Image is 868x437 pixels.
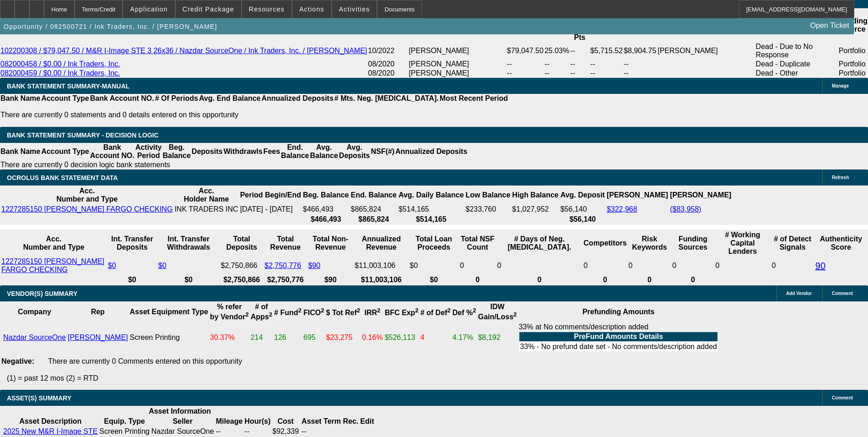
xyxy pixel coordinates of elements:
th: Edit [360,417,374,426]
td: Portfolio [838,60,868,69]
th: $0 [409,275,458,284]
td: $79,047.50 [507,42,544,60]
td: 30.37% [210,322,249,353]
th: Avg. End Balance [199,94,261,103]
a: 082000459 / $0.00 / Ink Traders, Inc. [0,69,120,77]
th: Account Type [41,143,90,160]
b: # Fund [274,309,302,317]
a: 102200308 / $79,047.50 / M&R I-Image STE 3 26x36 / Nazdar SourceOne / Ink Traders, Inc. / [PERSON... [0,47,367,55]
td: $2,750,866 [220,257,263,274]
th: Total Non-Revenue [307,230,353,256]
th: # of Detect Signals [771,230,814,256]
th: End. Balance [280,143,309,160]
td: 0 [672,257,714,274]
sup: 2 [321,307,324,314]
sup: 2 [269,311,272,318]
th: Competitors [583,230,627,256]
b: Seller [173,417,193,425]
span: Credit Package [183,5,234,13]
button: Activities [332,0,377,18]
th: $466,493 [302,215,349,224]
td: 695 [303,322,325,353]
th: Total Loan Proceeds [409,230,458,256]
td: $514,165 [398,205,464,214]
th: $2,750,866 [220,275,263,284]
span: BANK STATEMENT SUMMARY-MANUAL [7,82,129,90]
th: Beg. Balance [302,186,349,204]
td: Nazdar SourceOne [151,427,215,436]
button: Actions [292,0,331,18]
td: -- [216,427,243,436]
th: Asset Term Recommendation [301,417,359,426]
b: $ Tot Ref [326,309,361,317]
a: 1227285150 [PERSON_NAME] FARGO CHECKING [1,205,173,213]
td: 0 [628,257,671,274]
td: Portfolio [838,69,868,78]
td: -- [623,60,657,69]
a: $90 [308,262,320,269]
td: $8,192 [478,322,518,353]
span: Opportunity / 082500721 / Ink Traders, Inc. / [PERSON_NAME] [4,23,217,30]
td: Dead - Other [755,69,838,78]
th: Total Deposits [220,230,263,256]
span: ASSET(S) SUMMARY [7,394,71,402]
span: VENDOR(S) SUMMARY [7,290,77,297]
b: Asset Description [19,417,81,425]
td: $92,339 [272,427,299,436]
td: -- [623,69,657,78]
span: Refresh [832,175,849,180]
td: Dead - Due to No Response [755,42,838,60]
td: 10/2022 [367,42,408,60]
td: 0 [496,257,582,274]
td: -- [507,69,544,78]
sup: 2 [298,307,302,314]
th: [PERSON_NAME] [669,186,732,204]
th: Account Type [41,94,90,103]
td: -- [590,69,623,78]
span: There are currently 0 Comments entered on this opportunity [48,357,242,365]
p: There are currently 0 statements and 0 details entered on this opportunity [0,111,508,119]
th: # Days of Neg. [MEDICAL_DATA]. [496,230,582,256]
th: Authenticity Score [815,230,867,256]
th: Acc. Holder Name [174,186,238,204]
th: [PERSON_NAME] [606,186,669,204]
span: Comment [832,291,853,296]
th: Avg. Balance [309,143,338,160]
th: Avg. Daily Balance [398,186,464,204]
b: BFC Exp [385,309,419,317]
td: $8,904.75 [623,42,657,60]
a: [PERSON_NAME] [68,333,128,341]
th: # Working Capital Lenders [715,230,771,256]
td: [PERSON_NAME] [408,69,506,78]
th: Acc. Number and Type [1,186,173,204]
th: 0 [672,275,714,284]
span: Activities [339,5,370,13]
td: Dead - Duplicate [755,60,838,69]
td: $865,824 [350,205,397,214]
b: Rep [91,308,105,316]
b: Cost [277,417,294,425]
a: Open Ticket [807,18,853,33]
sup: 2 [245,311,248,318]
th: $865,824 [350,215,397,224]
td: $23,275 [326,322,361,353]
th: # Of Periods [155,94,199,103]
a: 1227285150 [PERSON_NAME] FARGO CHECKING [1,257,104,273]
td: 0.16% [361,322,383,353]
th: $56,140 [560,215,605,224]
sup: 2 [415,307,418,314]
b: Mileage [216,417,243,425]
th: Period Begin/End [240,186,302,204]
b: Company [18,308,51,316]
b: Prefunding Amounts [582,308,655,316]
b: Negative: [1,357,34,365]
td: -- [570,69,590,78]
b: # of Def [421,309,451,317]
th: 0 [583,275,627,284]
th: Avg. Deposits [339,143,371,160]
th: # Mts. Neg. [MEDICAL_DATA]. [334,94,439,103]
th: Int. Transfer Deposits [108,230,157,256]
b: Asset Term Rec. [302,417,358,425]
td: INK TRADERS INC [174,205,238,214]
a: 082000458 / $0.00 / Ink Traders, Inc. [0,60,120,68]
